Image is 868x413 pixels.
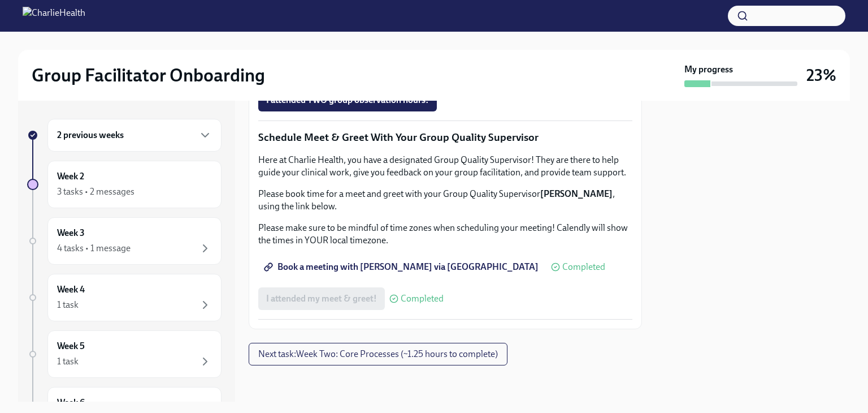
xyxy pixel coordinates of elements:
a: Week 51 task [27,330,222,378]
p: Schedule Meet & Greet With Your Group Quality Supervisor [258,130,632,145]
button: Next task:Week Two: Core Processes (~1.25 hours to complete) [249,343,507,365]
p: Here at Charlie Health, you have a designated Group Quality Supervisor! They are there to help gu... [258,154,632,179]
h2: Group Facilitator Onboarding [32,64,265,87]
a: Week 41 task [27,274,222,321]
h6: Week 6 [57,397,85,409]
a: Week 34 tasks • 1 message [27,217,222,265]
div: 3 tasks • 2 messages [57,186,134,198]
h6: Week 4 [57,283,85,296]
h6: Week 3 [57,227,85,239]
img: CharlieHealth [23,7,85,25]
span: Book a meeting with [PERSON_NAME] via [GEOGRAPHIC_DATA] [266,261,539,273]
span: Next task : Week Two: Core Processes (~1.25 hours to complete) [258,349,498,360]
span: Completed [401,294,444,303]
h6: 2 previous weeks [57,129,124,141]
div: 4 tasks • 1 message [57,242,131,255]
a: Week 23 tasks • 2 messages [27,161,222,208]
h6: Week 2 [57,170,84,183]
div: 1 task [57,299,79,311]
strong: My progress [684,63,733,76]
a: Book a meeting with [PERSON_NAME] via [GEOGRAPHIC_DATA] [258,256,546,278]
h6: Week 5 [57,340,85,352]
p: Please book time for a meet and greet with your Group Quality Supervisor , using the link below. [258,188,632,213]
h3: 23% [806,65,836,85]
strong: [PERSON_NAME] [540,188,613,199]
p: Please make sure to be mindful of time zones when scheduling your meeting! Calendly will show the... [258,222,632,247]
span: Completed [562,263,605,272]
div: 1 task [57,355,79,368]
div: 2 previous weeks [47,119,222,152]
